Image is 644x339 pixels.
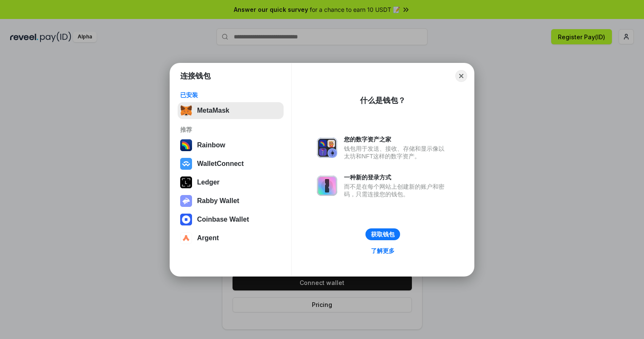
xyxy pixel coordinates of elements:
button: Argent [178,230,284,247]
div: 钱包用于发送、接收、存储和显示像以太坊和NFT这样的数字资产。 [344,145,449,160]
div: 获取钱包 [371,231,395,238]
img: svg+xml,%3Csvg%20xmlns%3D%22http%3A%2F%2Fwww.w3.org%2F2000%2Fsvg%22%20width%3D%2228%22%20height%3... [180,176,192,188]
button: Rabby Wallet [178,193,284,209]
div: Coinbase Wallet [197,216,249,223]
a: 了解更多 [366,245,400,256]
button: WalletConnect [178,155,284,172]
div: 已安装 [180,91,281,99]
h1: 连接钱包 [180,71,211,81]
img: svg+xml,%3Csvg%20xmlns%3D%22http%3A%2F%2Fwww.w3.org%2F2000%2Fsvg%22%20fill%3D%22none%22%20viewBox... [317,138,337,158]
div: 而不是在每个网站上创建新的账户和密码，只需连接您的钱包。 [344,183,449,198]
button: Close [455,70,467,82]
div: 什么是钱包？ [360,95,406,106]
img: svg+xml,%3Csvg%20xmlns%3D%22http%3A%2F%2Fwww.w3.org%2F2000%2Fsvg%22%20fill%3D%22none%22%20viewBox... [180,195,192,207]
img: svg+xml,%3Csvg%20width%3D%2228%22%20height%3D%2228%22%20viewBox%3D%220%200%2028%2028%22%20fill%3D... [180,232,192,244]
div: Rainbow [197,141,225,149]
img: svg+xml,%3Csvg%20xmlns%3D%22http%3A%2F%2Fwww.w3.org%2F2000%2Fsvg%22%20fill%3D%22none%22%20viewBox... [317,176,337,196]
img: svg+xml,%3Csvg%20fill%3D%22none%22%20height%3D%2233%22%20viewBox%3D%220%200%2035%2033%22%20width%... [180,105,192,117]
div: 了解更多 [371,247,395,255]
button: Ledger [178,174,284,191]
div: 推荐 [180,126,281,133]
img: svg+xml,%3Csvg%20width%3D%22120%22%20height%3D%22120%22%20viewBox%3D%220%200%20120%20120%22%20fil... [180,139,192,151]
div: MetaMask [197,107,229,114]
div: 一种新的登录方式 [344,174,449,181]
button: Coinbase Wallet [178,211,284,228]
button: 获取钱包 [365,228,400,240]
div: WalletConnect [197,160,244,168]
div: Argent [197,234,219,242]
div: Ledger [197,179,219,186]
img: svg+xml,%3Csvg%20width%3D%2228%22%20height%3D%2228%22%20viewBox%3D%220%200%2028%2028%22%20fill%3D... [180,214,192,225]
div: Rabby Wallet [197,197,239,205]
button: Rainbow [178,137,284,154]
div: 您的数字资产之家 [344,136,449,143]
img: svg+xml,%3Csvg%20width%3D%2228%22%20height%3D%2228%22%20viewBox%3D%220%200%2028%2028%22%20fill%3D... [180,158,192,170]
button: MetaMask [178,102,284,119]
